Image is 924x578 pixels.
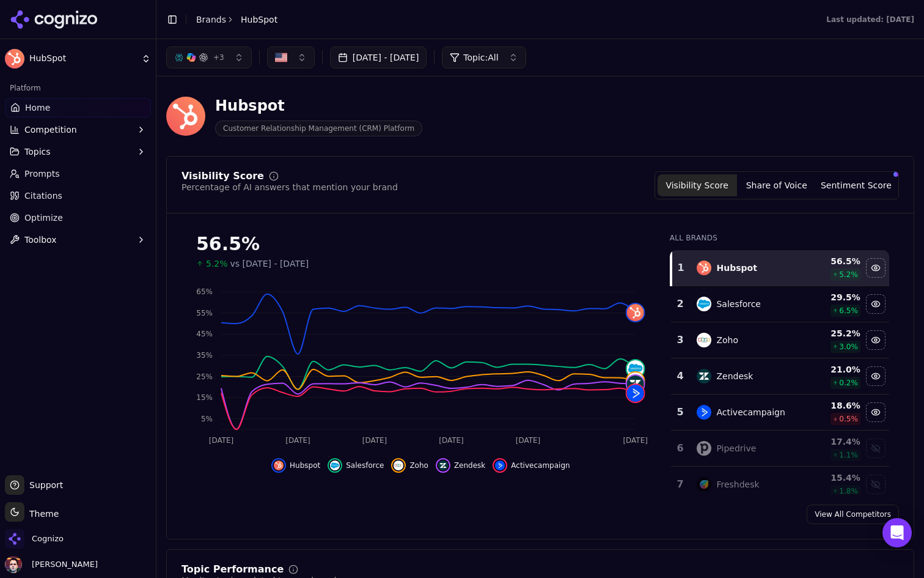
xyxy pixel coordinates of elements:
[5,186,151,206] a: Citations
[627,376,644,393] img: zendesk
[737,174,816,196] button: Share of Voice
[716,370,753,382] div: Zendesk
[627,385,644,402] img: activecampaign
[5,230,151,250] button: Toolbox
[463,51,498,64] span: Topic: All
[807,505,899,524] a: View All Competitors
[826,15,914,24] div: Last updated: [DATE]
[805,472,860,484] div: 15.4 %
[5,142,151,161] button: Topics
[716,334,738,346] div: Zoho
[627,372,644,390] img: zoho
[330,461,340,470] img: salesforce
[5,529,24,549] img: Cognizo
[866,258,886,278] button: Hide hubspot data
[215,96,422,116] div: Hubspot
[676,441,685,456] div: 6
[5,164,151,183] a: Prompts
[697,405,711,420] img: activecampaign
[275,51,287,64] img: US
[5,556,98,573] button: Open user button
[391,458,428,473] button: Hide zoho data
[676,405,685,420] div: 5
[697,477,711,492] img: freshdesk
[676,369,685,383] div: 4
[623,436,648,445] tspan: [DATE]
[271,458,320,473] button: Hide hubspot data
[866,439,886,458] button: Show pipedrive data
[816,174,896,196] button: Sentiment Score
[697,297,711,311] img: salesforce
[196,233,645,255] div: 56.5%
[196,15,226,24] a: Brands
[24,124,77,136] span: Competition
[24,190,62,202] span: Citations
[24,168,60,180] span: Prompts
[716,406,785,418] div: Activecampaign
[627,360,644,377] img: salesforce
[196,309,213,317] tspan: 55%
[697,369,711,383] img: zendesk
[182,171,264,181] div: Visibility Score
[670,233,889,243] div: All Brands
[671,467,889,503] tr: 7freshdeskFreshdesk15.4%1.8%Show freshdesk data
[213,53,224,62] span: + 3
[805,255,860,267] div: 56.5 %
[5,98,151,117] a: Home
[285,436,310,445] tspan: [DATE]
[658,174,737,196] button: Visibility Score
[29,53,136,64] span: HubSpot
[493,458,570,473] button: Hide activecampaign data
[805,399,860,412] div: 18.6 %
[24,212,63,224] span: Optimize
[495,461,505,470] img: activecampaign
[24,509,59,519] span: Theme
[206,258,228,270] span: 5.2%
[866,330,886,350] button: Hide zoho data
[866,294,886,314] button: Hide salesforce data
[839,270,858,280] span: 5.2 %
[196,351,213,360] tspan: 35%
[671,358,889,395] tr: 4zendeskZendesk21.0%0.2%Hide zendesk data
[27,559,98,570] span: [PERSON_NAME]
[362,436,387,445] tspan: [DATE]
[25,102,50,114] span: Home
[866,475,886,494] button: Show freshdesk data
[196,287,213,296] tspan: 65%
[32,533,64,544] span: Cognizo
[5,49,24,69] img: HubSpot
[716,442,756,454] div: Pipedrive
[805,327,860,339] div: 25.2 %
[671,395,889,431] tr: 5activecampaignActivecampaign18.6%0.5%Hide activecampaign data
[866,366,886,386] button: Hide zendesk data
[346,461,384,470] span: Salesforce
[330,46,427,69] button: [DATE] - [DATE]
[209,436,234,445] tspan: [DATE]
[671,431,889,467] tr: 6pipedrivePipedrive17.4%1.1%Show pipedrive data
[627,304,644,321] img: hubspot
[201,415,213,423] tspan: 5%
[671,250,889,286] tr: 1hubspotHubspot56.5%5.2%Hide hubspot data
[439,436,464,445] tspan: [DATE]
[290,461,320,470] span: Hubspot
[274,461,284,470] img: hubspot
[182,181,398,193] div: Percentage of AI answers that mention your brand
[182,565,284,574] div: Topic Performance
[5,120,151,139] button: Competition
[866,402,886,422] button: Hide activecampaign data
[677,261,685,275] div: 1
[5,556,22,573] img: Deniz Ozcan
[24,146,51,158] span: Topics
[697,261,711,275] img: hubspot
[839,450,858,460] span: 1.1 %
[839,342,858,352] span: 3.0 %
[196,393,213,402] tspan: 15%
[839,306,858,316] span: 6.5 %
[716,298,761,310] div: Salesforce
[697,333,711,347] img: zoho
[436,458,485,473] button: Hide zendesk data
[5,78,151,98] div: Platform
[697,441,711,456] img: pipedrive
[671,322,889,358] tr: 3zohoZoho25.2%3.0%Hide zoho data
[839,378,858,388] span: 0.2 %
